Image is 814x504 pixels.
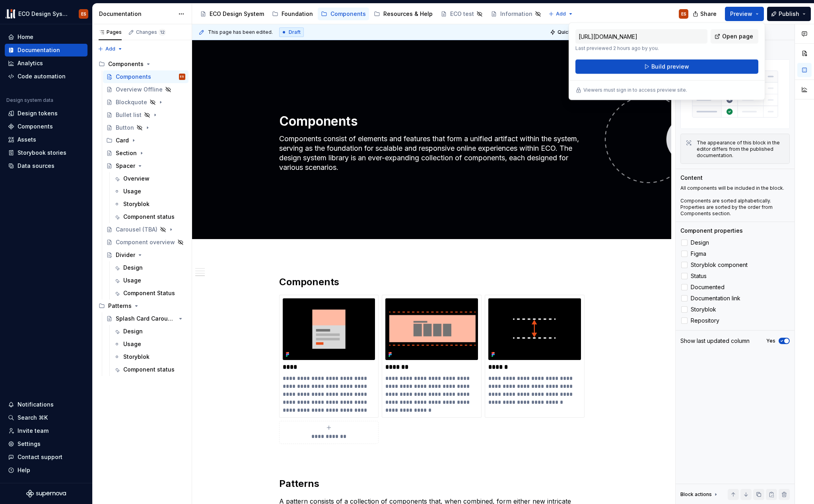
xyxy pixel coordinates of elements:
[17,162,54,170] div: Data sources
[437,8,486,20] a: ECO test
[5,464,87,477] button: Help
[123,289,175,297] div: Component Status
[103,236,188,249] a: Component overview
[103,223,188,236] a: Carousel (TBA)
[197,8,267,20] a: ECO Design System
[5,424,87,437] a: Invite team
[5,451,87,463] button: Contact support
[5,107,87,120] a: Design tokens
[279,477,585,490] h2: Patterns
[95,300,188,312] div: Patterns
[680,337,750,345] div: Show last updated column
[6,9,15,19] img: f0abbffb-d71d-4d32-b858-d34959bbcc23.png
[691,251,706,257] span: Figma
[111,325,188,338] a: Design
[17,414,48,422] div: Search ⌘K
[17,33,33,41] div: Home
[116,86,163,93] div: Overview Offline
[116,111,142,119] div: Bullet list
[2,5,91,22] button: ECO Design SystemES
[123,327,143,335] div: Design
[116,315,176,323] div: Splash Card Carousel
[123,366,175,374] div: Component status
[17,149,66,157] div: Storybook stories
[689,7,722,21] button: Share
[103,121,188,134] a: Button
[500,10,532,18] div: Information
[116,226,157,234] div: Carousel (TBA)
[17,440,41,448] div: Settings
[111,210,188,223] a: Component status
[123,187,141,195] div: Usage
[691,239,709,246] span: Design
[767,7,811,21] button: Publish
[17,466,30,474] div: Help
[105,46,115,52] span: Add
[18,10,69,18] div: ECO Design System
[17,72,66,80] div: Code automation
[278,112,583,131] textarea: Components
[95,58,188,70] div: Components
[730,10,752,18] span: Preview
[5,70,87,83] a: Code automation
[108,302,132,310] div: Patterns
[208,29,273,35] span: This page has been edited.
[123,276,141,284] div: Usage
[103,70,188,83] a: ComponentsES
[116,73,151,81] div: Components
[17,136,36,144] div: Assets
[5,120,87,133] a: Components
[26,490,66,498] svg: Supernova Logo
[691,262,748,268] span: Storyblok component
[680,185,790,191] p: All components will be included in the block.
[383,10,433,18] div: Resources & Help
[99,10,174,18] div: Documentation
[116,136,129,144] div: Card
[116,251,135,259] div: Divider
[103,83,188,96] a: Overview Offline
[111,287,188,300] a: Component Status
[111,338,188,350] a: Usage
[103,96,188,109] a: Blockquote
[318,8,369,20] a: Components
[17,401,54,409] div: Notifications
[116,162,135,170] div: Spacer
[680,489,719,500] div: Block actions
[180,73,184,81] div: ES
[680,227,743,235] div: Component properties
[111,274,188,287] a: Usage
[651,63,689,71] span: Build preview
[111,172,188,185] a: Overview
[385,298,478,360] img: be5528e1-cf2c-42ce-9bcf-24703c111de0.png
[123,353,150,361] div: Storyblok
[700,10,717,18] span: Share
[5,31,87,43] a: Home
[103,160,188,172] a: Spacer
[103,312,188,325] a: Splash Card Carousel
[108,60,144,68] div: Components
[575,45,707,52] p: Last previewed 2 hours ago by you.
[711,29,758,44] a: Open page
[6,97,53,103] div: Design system data
[103,134,188,147] div: Card
[548,27,595,38] button: Quick preview
[5,438,87,450] a: Settings
[5,160,87,172] a: Data sources
[5,44,87,56] a: Documentation
[546,8,576,19] button: Add
[725,7,764,21] button: Preview
[123,213,175,221] div: Component status
[278,132,583,174] textarea: Components consist of elements and features that form a unified artifact within the system, servi...
[289,29,301,35] span: Draft
[691,317,719,324] span: Repository
[95,58,188,376] div: Page tree
[17,109,58,117] div: Design tokens
[123,264,143,272] div: Design
[488,298,581,360] img: 9eabdb83-161a-43a6-bfef-b419d0f1a401.png
[81,11,86,17] div: ES
[99,29,122,35] div: Pages
[697,140,785,159] div: The appearance of this block in the editor differs from the published documentation.
[95,43,125,54] button: Add
[691,306,716,313] span: Storyblok
[680,174,703,182] div: Content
